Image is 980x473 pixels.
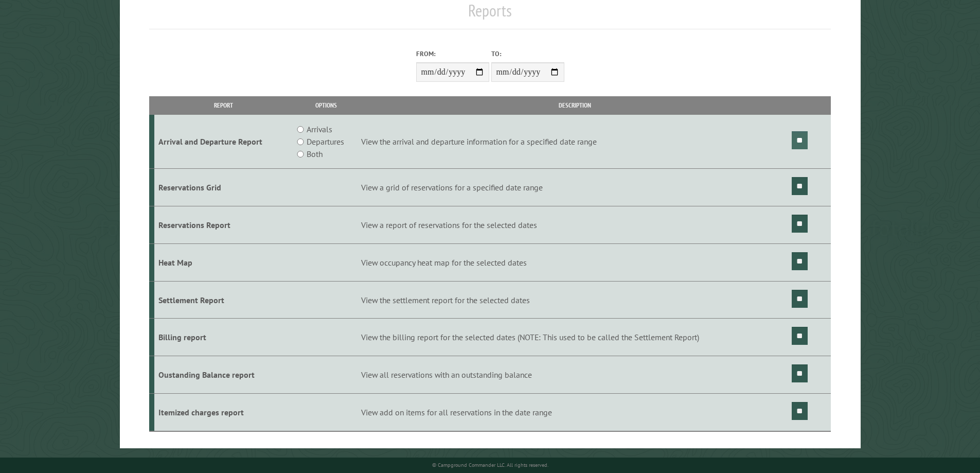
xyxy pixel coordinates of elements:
[307,123,332,135] label: Arrivals
[360,96,790,114] th: Description
[360,115,790,169] td: View the arrival and departure information for a specified date range
[292,96,359,114] th: Options
[154,281,293,319] td: Settlement Report
[149,1,831,29] h1: Reports
[154,356,293,394] td: Oustanding Balance report
[360,169,790,206] td: View a grid of reservations for a specified date range
[360,319,790,356] td: View the billing report for the selected dates (NOTE: This used to be called the Settlement Report)
[154,243,293,281] td: Heat Map
[360,356,790,394] td: View all reservations with an outstanding balance
[154,169,293,206] td: Reservations Grid
[416,49,489,59] label: From:
[360,281,790,319] td: View the settlement report for the selected dates
[307,135,344,148] label: Departures
[307,148,323,160] label: Both
[154,96,293,114] th: Report
[154,319,293,356] td: Billing report
[154,115,293,169] td: Arrival and Departure Report
[360,394,790,431] td: View add on items for all reservations in the date range
[360,206,790,244] td: View a report of reservations for the selected dates
[360,243,790,281] td: View occupancy heat map for the selected dates
[154,394,293,431] td: Itemized charges report
[154,206,293,244] td: Reservations Report
[491,49,564,59] label: To:
[432,462,548,468] small: © Campground Commander LLC. All rights reserved.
